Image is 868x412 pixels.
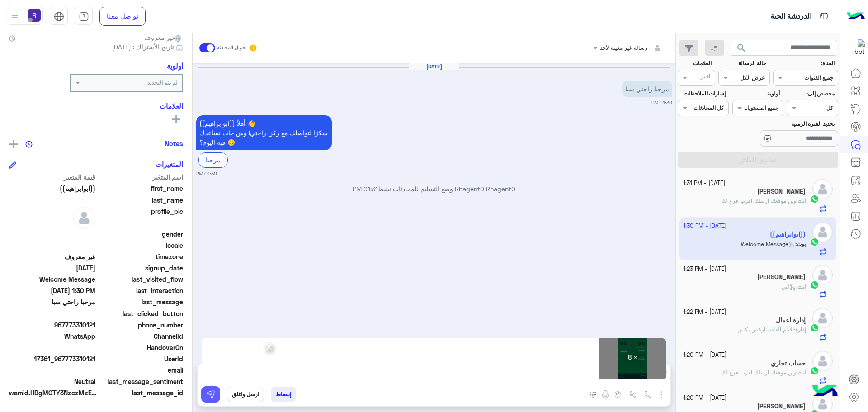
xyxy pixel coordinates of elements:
[847,7,865,26] img: Logo
[265,336,274,357] span: ×
[731,40,753,59] button: search
[611,387,626,402] button: create order
[196,170,217,177] small: 01:30 PM
[97,297,184,307] span: last_message
[796,197,806,204] b: :
[849,39,865,56] img: 322853014244696
[196,184,672,194] p: Rhagent0 Rhagent0 وضع التسليم للمحادثات نشط
[196,115,332,150] p: 18/9/2025, 1:30 PM
[622,81,672,97] p: 18/9/2025, 1:30 PM
[54,11,64,22] img: tab
[25,141,33,148] img: notes
[9,11,20,22] img: profile
[770,10,811,23] p: الدردشة الحية
[797,369,806,376] span: انت
[97,343,184,352] span: HandoverOn
[796,283,806,290] b: :
[271,387,296,402] button: إسقاط
[9,172,95,182] span: قيمة المتغير
[736,43,747,53] span: search
[599,338,666,379] div: × 8
[97,263,184,273] span: signup_date
[678,152,838,168] button: تطبيق الفلاتر
[165,139,183,147] h6: Notes
[600,44,647,51] span: رسالة غير معينة لأحد
[9,354,95,364] span: 17361_967773310121
[97,331,184,341] span: ChannelId
[683,265,726,274] small: [DATE] - 1:23 PM
[79,11,89,22] img: tab
[9,365,95,375] span: null
[738,326,794,333] span: الأيام العاديه ارخص بكثير
[97,184,184,193] span: first_name
[9,343,95,352] span: null
[167,62,183,70] h6: أولوية
[9,252,95,261] span: غير معروف
[812,351,833,371] img: defaultAdmin.png
[9,229,95,239] span: null
[97,229,184,239] span: gender
[9,388,99,398] span: wamid.HBgMOTY3NzczMzEwMTIxFQIAEhggNkVDOEQ4MjM0QzIwREEzRUIxREMwMUNBQzBBMDkzMjIA
[9,377,95,386] span: 0
[797,197,806,204] span: انت
[198,152,228,167] div: مرحبا
[28,9,41,22] img: userImage
[720,59,766,67] label: حالة الرسالة
[796,369,806,376] b: :
[794,326,806,333] b: :
[589,391,596,398] img: make a call
[757,273,806,281] h5: راتب محمود
[9,102,183,110] h6: العلامات
[206,390,215,399] img: send message
[147,79,178,86] b: لم يتم التحديد
[733,120,835,128] label: تحديد الفترة الزمنية
[683,308,726,317] small: [DATE] - 1:22 PM
[701,72,712,83] div: اختر
[797,283,806,290] span: انت
[818,10,830,22] img: tab
[9,184,95,193] span: ((ابوابراهيم))
[651,99,672,106] small: 01:30 PM
[733,90,780,98] label: أولوية
[112,42,174,52] span: تاريخ الأشتراك : [DATE]
[227,387,264,402] button: ارسل واغلق
[757,403,806,410] h5: ابو جود
[810,194,819,204] img: WhatsApp
[97,354,184,364] span: UserId
[97,309,184,318] span: last_clicked_button
[9,275,95,284] span: Welcome Message
[626,387,641,402] button: Trigger scenario
[721,197,796,204] span: وين موقعك ارسلك اقرب فرع لك
[641,387,656,402] button: select flow
[353,185,378,193] span: 01:31 PM
[776,317,806,324] h5: إدارة أعمال
[99,7,146,26] a: تواصل معنا
[409,63,459,70] h6: [DATE]
[156,160,183,168] h6: المتغيرات
[614,391,622,398] img: create order
[683,394,726,403] small: [DATE] - 1:20 PM
[9,331,95,341] span: 2
[217,44,247,52] small: تحويل المحادثة
[679,59,712,67] label: العلامات
[97,377,184,386] span: last_message_sentiment
[97,241,184,250] span: locale
[788,90,835,98] label: مخصص إلى:
[97,320,184,330] span: phone_number
[97,207,184,227] span: profile_pic
[73,207,95,229] img: defaultAdmin.png
[757,188,806,195] h5: حسين بخش
[810,280,819,289] img: WhatsApp
[812,308,833,328] img: defaultAdmin.png
[97,275,184,284] span: last_visited_flow
[774,59,835,67] label: القناة:
[782,283,796,290] span: لبن
[683,179,725,188] small: [DATE] - 1:31 PM
[810,366,819,375] img: WhatsApp
[721,369,796,376] span: وين موقعك ارسلك اقرب فرع لك
[812,179,833,199] img: defaultAdmin.png
[600,389,611,400] img: send voice note
[101,388,183,398] span: last_message_id
[771,360,806,367] h5: حساب تجاري
[97,252,184,261] span: timezone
